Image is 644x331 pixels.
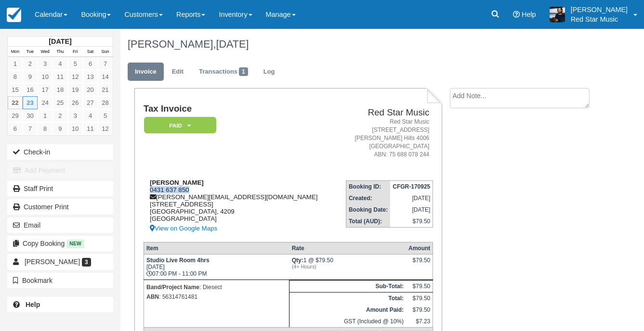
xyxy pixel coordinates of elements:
a: 2 [53,109,67,122]
a: 18 [53,83,67,96]
td: $79.50 [406,304,433,316]
a: 19 [68,83,83,96]
a: 3 [38,57,53,70]
a: 29 [8,109,23,122]
th: Total: [289,292,406,304]
a: 21 [98,83,113,96]
a: View on Google Maps [150,222,336,234]
em: Paid [144,117,216,134]
td: 1 @ $79.50 [289,254,406,280]
th: Thu [53,47,67,57]
th: Amount [406,242,433,254]
td: GST (Included @ 10%) [289,316,406,328]
a: 1 [38,109,53,122]
span: 3 [82,258,91,267]
p: [PERSON_NAME] [571,5,628,14]
p: Red Star Music [571,14,628,24]
strong: [DATE] [49,38,71,45]
h1: [PERSON_NAME], [128,38,596,50]
address: Red Star Music [STREET_ADDRESS] [PERSON_NAME] Hills 4006 [GEOGRAPHIC_DATA] ABN: 75 688 078 244 [340,118,429,159]
th: Mon [8,47,23,57]
span: 1 [239,67,248,76]
th: Total (AUD): [346,216,390,228]
strong: CFGR-170925 [393,183,430,190]
th: Booking Date: [346,204,390,216]
h1: Tax Invoice [144,104,336,114]
a: Log [256,63,282,81]
a: 4 [53,57,67,70]
a: 25 [53,96,67,109]
a: 11 [83,122,98,135]
th: Booking ID: [346,180,390,192]
th: Amount Paid: [289,304,406,316]
span: [DATE] [216,38,249,50]
p: : 56314761481 [146,292,287,302]
a: 20 [83,83,98,96]
a: 10 [38,70,53,83]
strong: Band/Project Name [146,284,199,291]
a: 5 [68,57,83,70]
span: [PERSON_NAME] [25,258,80,266]
a: 12 [68,70,83,83]
strong: Qty [292,257,303,264]
a: Paid [144,116,213,134]
a: Staff Print [7,181,113,196]
a: 27 [83,96,98,109]
h2: Red Star Music [340,108,429,118]
th: Sun [98,47,113,57]
div: 0431 637 850 [PERSON_NAME][EMAIL_ADDRESS][DOMAIN_NAME] [STREET_ADDRESS] [GEOGRAPHIC_DATA], 4209 [... [144,179,336,234]
a: 3 [68,109,83,122]
th: Tue [23,47,38,57]
span: New [66,240,84,248]
a: 17 [38,83,53,96]
a: 7 [23,122,38,135]
span: Help [522,11,536,18]
td: $79.50 [406,280,433,292]
img: checkfront-main-nav-mini-logo.png [7,8,21,22]
div: $79.50 [408,257,430,271]
a: 5 [98,109,113,122]
a: 12 [98,122,113,135]
th: Rate [289,242,406,254]
a: 28 [98,96,113,109]
a: 13 [83,70,98,83]
a: Transactions1 [192,63,255,81]
p: : Diesect [146,282,287,292]
button: Add Payment [7,163,113,178]
a: 8 [8,70,23,83]
a: 6 [8,122,23,135]
th: Wed [38,47,53,57]
a: 22 [8,96,23,109]
td: [DATE] [390,192,433,204]
th: Item [144,242,289,254]
td: [DATE] [390,204,433,216]
button: Check-in [7,144,113,160]
th: Sat [83,47,98,57]
a: 23 [23,96,38,109]
a: 4 [83,109,98,122]
a: 11 [53,70,67,83]
i: Help [513,11,520,18]
strong: [PERSON_NAME] [150,179,204,186]
a: 15 [8,83,23,96]
img: A1 [550,7,565,22]
button: Bookmark [7,273,113,288]
a: 9 [23,70,38,83]
a: Help [7,297,113,312]
th: Created: [346,192,390,204]
td: $7.23 [406,316,433,328]
a: 9 [53,122,67,135]
button: Email [7,217,113,233]
a: 16 [23,83,38,96]
a: 7 [98,57,113,70]
td: $79.50 [390,216,433,228]
a: 6 [83,57,98,70]
th: Fri [68,47,83,57]
a: 24 [38,96,53,109]
a: 1 [8,57,23,70]
a: 2 [23,57,38,70]
th: Sub-Total: [289,280,406,292]
a: 30 [23,109,38,122]
a: 10 [68,122,83,135]
a: Edit [165,63,191,81]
